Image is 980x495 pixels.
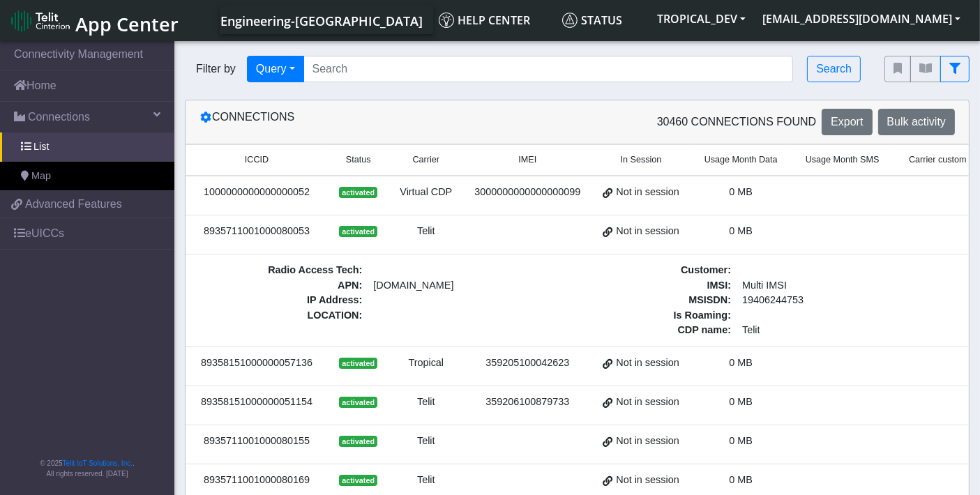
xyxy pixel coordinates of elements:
span: 0 MB [729,474,753,485]
a: Your current platform instance [220,6,422,34]
span: activated [339,397,377,408]
span: MSISDN : [563,293,737,308]
span: Advanced Features [25,196,122,213]
button: [EMAIL_ADDRESS][DOMAIN_NAME] [754,6,969,31]
div: 89358151000000057136 [194,356,319,371]
span: List [33,139,49,155]
span: Status [346,153,371,167]
div: Virtual CDP [397,185,455,200]
a: Help center [433,6,557,34]
span: 19406244753 [737,293,910,308]
img: status.svg [562,13,578,28]
div: Telit [397,434,455,449]
img: logo-telit-cinterion-gw-new.png [11,10,70,32]
span: Map [31,169,51,184]
span: 0 MB [729,396,753,407]
div: Telit [397,473,455,488]
div: fitlers menu [884,56,970,82]
button: Search [807,56,861,82]
span: IP Address : [194,293,368,308]
span: activated [339,475,377,486]
span: [DOMAIN_NAME] [368,278,541,294]
span: In Session [621,153,662,167]
span: activated [339,187,377,198]
span: 0 MB [729,357,753,368]
span: Multi IMSI [737,278,910,294]
span: 30460 Connections found [657,114,817,130]
span: LOCATION : [194,308,368,323]
div: 3000000000000000099 [472,185,583,200]
span: activated [339,436,377,447]
a: App Center [11,6,176,36]
div: Telit [397,395,455,410]
span: Filter by [185,61,247,77]
span: Status [562,13,622,28]
span: Usage Month Data [704,153,778,167]
input: Search... [303,56,794,82]
span: activated [339,358,377,369]
img: knowledge.svg [439,13,454,28]
div: Connections [189,109,578,135]
span: Carrier [413,153,439,167]
a: Status [557,6,649,34]
span: CDP name : [563,323,737,338]
span: Not in session [616,473,679,488]
span: IMSI : [563,278,737,294]
span: activated [339,226,377,237]
div: Telit [397,224,455,239]
a: Telit IoT Solutions, Inc. [63,459,133,467]
span: IMEI [518,153,536,167]
button: Export [822,109,872,135]
div: 8935711001000080053 [194,224,319,239]
span: Export [831,116,863,128]
span: 0 MB [729,435,753,446]
span: Carrier custom 1 [909,153,974,167]
button: Query [247,56,304,82]
span: Not in session [616,224,679,239]
span: Not in session [616,356,679,371]
span: Usage Month SMS [806,153,880,167]
span: 0 MB [729,225,753,236]
span: Bulk activity [887,116,946,128]
div: 8935711001000080155 [194,434,319,449]
span: Engineering-[GEOGRAPHIC_DATA] [220,13,423,29]
button: Bulk activity [878,109,955,135]
span: APN : [194,278,368,294]
span: ICCID [245,153,269,167]
div: 359206100879733 [472,395,583,410]
span: 0 MB [729,186,753,197]
span: Connections [28,109,90,125]
button: TROPICAL_DEV [649,6,754,31]
div: 89358151000000051154 [194,395,319,410]
span: App Center [75,11,179,37]
span: Not in session [616,434,679,449]
span: Customer : [563,263,737,278]
span: Radio Access Tech : [194,263,368,278]
div: 8935711001000080169 [194,473,319,488]
span: Is Roaming : [563,308,737,323]
span: Not in session [616,185,679,200]
div: 1000000000000000052 [194,185,319,200]
span: Help center [439,13,530,28]
div: Tropical [397,356,455,371]
span: Telit [737,323,910,338]
span: Not in session [616,395,679,410]
div: 359205100042623 [472,356,583,371]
